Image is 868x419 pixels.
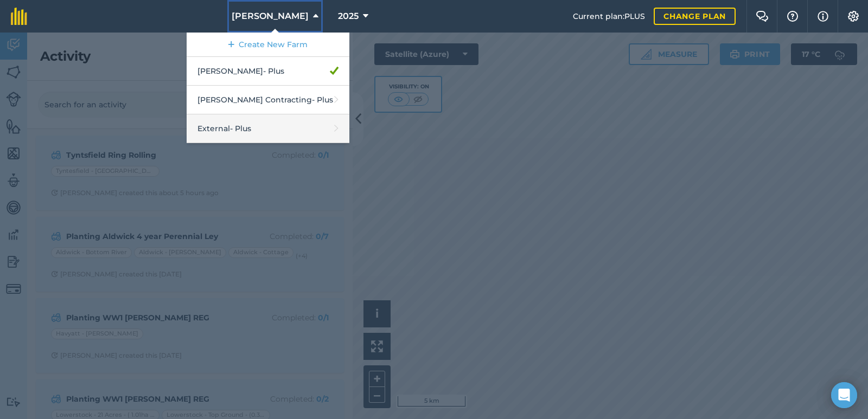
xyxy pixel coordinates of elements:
img: svg+xml;base64,PHN2ZyB4bWxucz0iaHR0cDovL3d3dy53My5vcmcvMjAwMC9zdmciIHdpZHRoPSIxNyIgaGVpZ2h0PSIxNy... [818,10,828,23]
a: Change plan [654,8,736,25]
span: 2025 [338,10,359,23]
img: Two speech bubbles overlapping with the left bubble in the forefront [756,11,769,22]
a: Create New Farm [187,33,349,57]
span: Current plan : PLUS [573,10,645,22]
a: [PERSON_NAME]- Plus [187,57,349,86]
a: External- Plus [187,114,349,143]
img: A cog icon [847,11,860,22]
img: A question mark icon [786,11,799,22]
a: [PERSON_NAME] Contracting- Plus [187,86,349,114]
div: Open Intercom Messenger [831,382,857,408]
span: [PERSON_NAME] [232,10,309,23]
img: fieldmargin Logo [11,8,27,25]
